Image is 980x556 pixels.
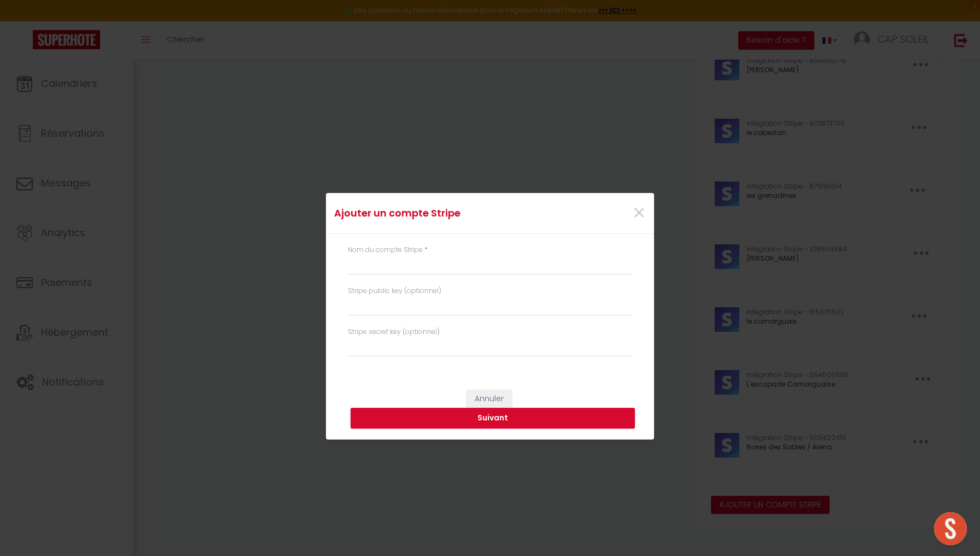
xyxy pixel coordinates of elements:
[348,245,423,255] label: Nom du compte Stripe
[632,202,646,225] button: Close
[934,512,967,545] div: Ouvrir le chat
[334,206,537,221] h4: Ajouter un compte Stripe
[466,390,512,408] button: Annuler
[348,327,440,337] label: Stripe secret key (optionnel)
[348,286,441,296] label: Stripe public key (optionnel)
[632,197,646,230] span: ×
[351,408,635,429] button: Suivant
